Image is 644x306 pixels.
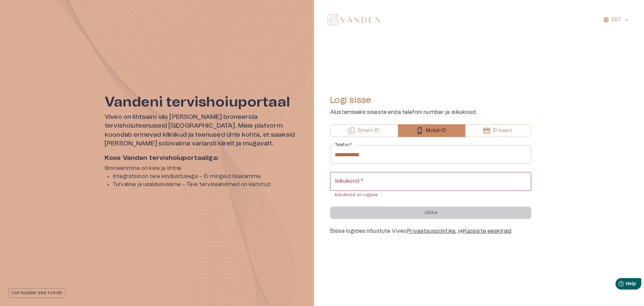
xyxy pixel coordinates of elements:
[407,228,455,234] a: Privaatsuspoliitika
[493,127,512,134] p: ID-kaart
[465,124,531,137] button: ID-kaart
[330,227,531,235] div: Sisse logides nõustute Viveo , ja
[463,228,512,234] a: Küpsiste eeskirjad
[592,275,644,294] iframe: Help widget launcher
[330,124,398,137] button: Smart-ID
[335,142,352,148] label: Telefon
[398,124,465,137] button: Mobiil-ID
[11,290,62,297] p: Uuri kuidas see toimib
[330,95,531,105] h4: Logi sisse
[8,288,66,298] button: Uuri kuidas see toimib
[426,127,446,134] p: Mobiil-ID
[327,14,380,25] img: Vanden logo
[612,16,621,24] p: EST
[602,15,631,25] button: EST
[330,108,531,116] p: Alustamiseks sisesta enda telefoni number ja isikukood.
[358,127,379,134] p: Smart-ID
[335,192,527,199] p: Isikukood on vigane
